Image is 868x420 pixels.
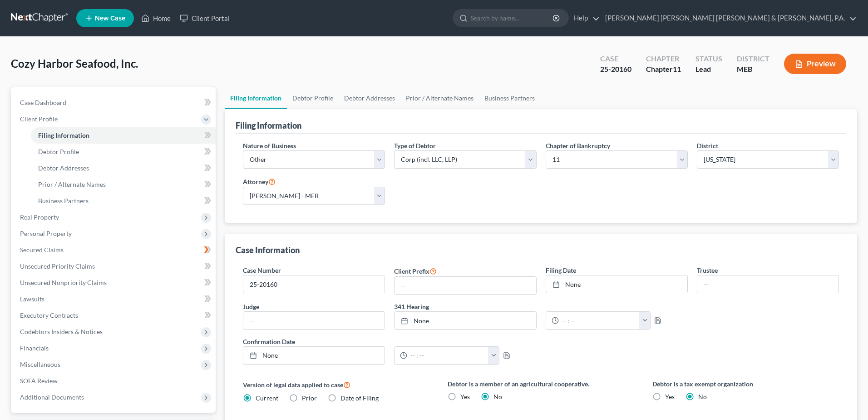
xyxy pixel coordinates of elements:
div: MEB [737,64,769,75]
label: Confirmation Date [238,337,541,346]
a: Unsecured Priority Claims [13,258,216,275]
div: 25-20160 [600,64,631,75]
a: None [243,347,385,364]
span: Business Partners [38,197,89,205]
div: Lead [695,64,722,75]
label: Debtor is a tax exempt organization [652,379,839,389]
input: -- : -- [407,347,488,364]
a: Debtor Addresses [339,87,400,109]
label: Judge [243,302,259,311]
a: Home [137,10,175,26]
label: Client Prefix [394,265,437,276]
label: District [697,141,718,150]
div: Chapter [646,54,681,64]
a: Client Portal [175,10,234,26]
label: Attorney [243,176,276,187]
input: -- [697,275,838,293]
span: SOFA Review [20,377,58,385]
span: Lawsuits [20,295,44,303]
span: Date of Filing [340,394,379,402]
label: Chapter of Bankruptcy [546,141,610,150]
span: Current [256,394,278,402]
div: Case Information [236,245,300,255]
span: Filing Information [38,131,89,139]
label: Trustee [697,265,718,275]
a: Debtor Addresses [31,160,216,176]
a: Secured Claims [13,242,216,258]
a: Lawsuits [13,291,216,307]
a: Prior / Alternate Names [400,87,479,109]
input: Enter case number... [243,275,385,293]
label: Type of Debtor [394,141,436,150]
span: Client Profile [20,115,58,123]
span: Executory Contracts [20,311,78,319]
input: -- [243,312,385,329]
span: Debtor Addresses [38,164,89,172]
a: Filing Information [31,127,216,144]
span: Debtor Profile [38,148,79,155]
a: Executory Contracts [13,307,216,324]
a: Business Partners [31,193,216,209]
span: Unsecured Nonpriority Claims [20,279,107,286]
span: Financials [20,344,49,352]
div: Case [600,54,631,64]
span: Miscellaneous [20,360,60,368]
a: None [395,312,536,329]
span: Secured Claims [20,246,64,254]
button: Preview [784,54,846,74]
label: 341 Hearing [390,302,692,311]
a: SOFA Review [13,373,216,389]
input: Search by name... [471,10,554,26]
input: -- [395,277,536,294]
span: Yes [460,393,470,400]
a: Business Partners [479,87,540,109]
a: Prior / Alternate Names [31,176,216,193]
label: Filing Date [546,265,576,275]
div: Chapter [646,64,681,75]
span: Prior / Alternate Names [38,180,106,188]
span: No [698,393,707,400]
a: Filing Information [225,87,287,109]
span: Prior [302,394,317,402]
a: Debtor Profile [287,87,339,109]
span: Codebtors Insiders & Notices [20,328,103,335]
span: 11 [673,65,681,73]
label: Case Number [243,265,281,275]
span: Cozy Harbor Seafood, Inc. [11,57,138,70]
span: Additional Documents [20,393,84,401]
label: Version of legal data applied to case [243,379,429,390]
div: District [737,54,769,64]
div: Status [695,54,722,64]
a: Unsecured Nonpriority Claims [13,275,216,291]
label: Nature of Business [243,141,296,150]
a: Help [569,10,600,26]
span: Yes [665,393,675,400]
span: Personal Property [20,230,72,237]
input: -- : -- [559,312,640,329]
div: Filing Information [236,120,301,131]
a: None [546,275,687,293]
span: Real Property [20,213,59,221]
span: Case Dashboard [20,99,66,106]
a: [PERSON_NAME] [PERSON_NAME] [PERSON_NAME] & [PERSON_NAME], P.A. [601,10,857,26]
span: Unsecured Priority Claims [20,262,95,270]
a: Debtor Profile [31,144,216,160]
label: Debtor is a member of an agricultural cooperative. [448,379,634,389]
span: No [493,393,502,400]
span: New Case [95,15,125,22]
a: Case Dashboard [13,95,216,111]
